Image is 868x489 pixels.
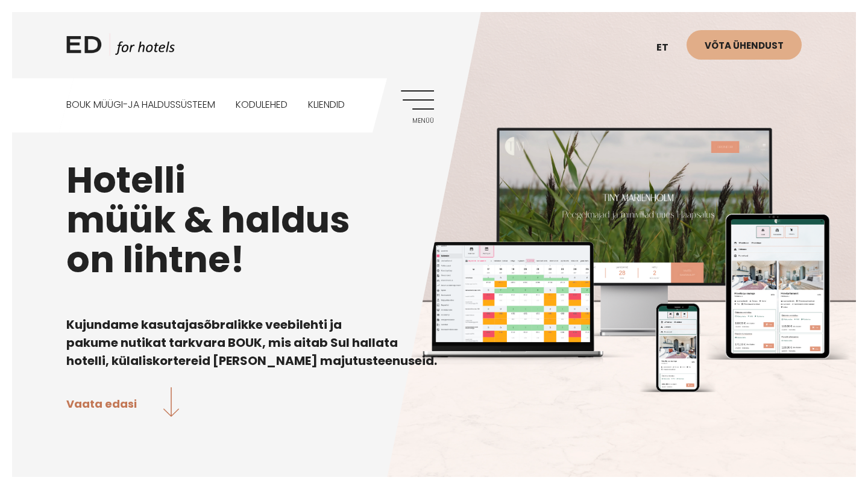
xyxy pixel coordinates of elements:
[66,316,437,369] b: Kujundame kasutajasõbralikke veebilehti ja pakume nutikat tarkvara BOUK, mis aitab Sul hallata ho...
[401,117,434,125] span: Menüü
[650,33,687,63] a: et
[236,78,288,132] a: Kodulehed
[66,33,175,63] a: ED HOTELS
[66,78,215,132] a: BOUK MÜÜGI-JA HALDUSSÜSTEEM
[687,30,802,60] a: Võta ühendust
[401,90,434,123] a: Menüü
[66,160,802,279] h1: Hotelli müük & haldus on lihtne!
[66,387,179,419] a: Vaata edasi
[308,78,345,132] a: Kliendid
